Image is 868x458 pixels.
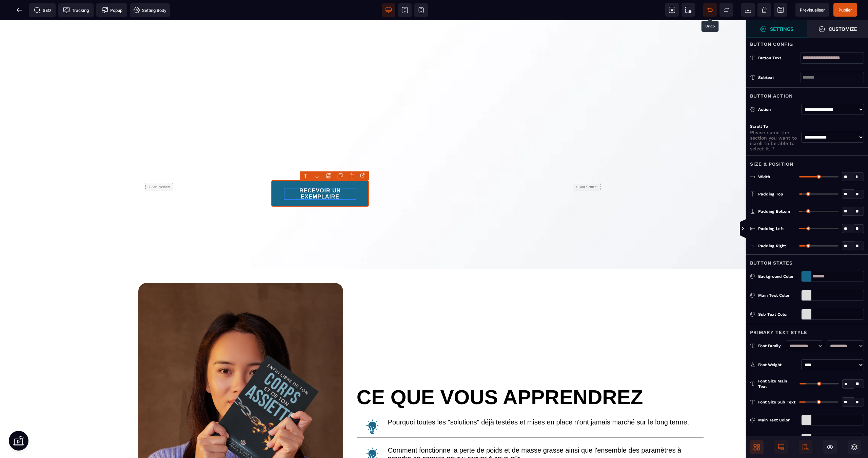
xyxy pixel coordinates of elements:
[363,426,381,443] img: 1efd9bc7b97cb3493d716a1283e1b5fa_empoule_bleue.png
[101,7,122,14] span: Popup
[758,273,798,280] div: Background Color
[848,440,861,454] span: Open Layers
[758,174,770,180] span: Width
[758,191,783,197] span: Padding Top
[746,254,868,267] div: Button States
[758,209,790,214] span: Padding Bottom
[271,160,369,186] button: RECEVOIR UN EXEMPLAIRE
[839,7,852,13] span: Publier
[750,123,798,130] div: Scroll To
[758,342,783,349] div: Font Family
[758,292,798,299] div: Main Text Color
[746,20,807,38] span: Settings
[758,361,798,368] div: Font Weight
[823,440,837,454] span: Hide/Show Block
[758,243,786,249] span: Padding Right
[34,7,51,14] span: SEO
[758,311,798,318] div: Sub Text Color
[758,378,797,389] span: Font Size Main Text
[770,26,793,32] strong: Settings
[746,324,868,336] div: Primary Text Style
[682,3,695,17] span: Screenshot
[388,426,704,443] text: Comment fonctionne la perte de poids et de masse grasse ainsi que l'ensemble des paramètres à pre...
[758,106,798,113] div: Action
[800,7,825,13] span: Previsualiser
[795,3,829,17] span: Preview
[746,155,868,168] div: Size & Position
[746,87,868,100] div: Button Action
[758,55,801,61] div: Button Text
[758,417,798,423] div: Main Text Color
[774,440,788,454] span: Desktop Only
[829,26,857,32] strong: Customize
[758,436,798,442] div: Sub Text Color
[758,399,795,405] span: Font Size Sub Text
[746,36,868,48] div: Button Config
[807,20,868,38] span: Open Style Manager
[758,226,784,231] span: Padding Left
[750,440,764,454] span: Open Blocks
[363,398,381,415] img: 1efd9bc7b97cb3493d716a1283e1b5fa_empoule_bleue.png
[133,7,166,14] span: Setting Body
[758,74,801,81] div: Subtext
[359,172,368,179] div: Open the link Modal
[63,7,89,14] span: Tracking
[750,130,798,151] p: Please name the section you want to scroll to be able to select it. *
[665,3,679,17] span: View components
[799,440,812,454] span: Mobile Only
